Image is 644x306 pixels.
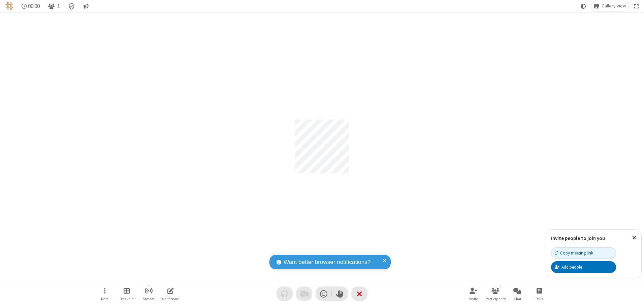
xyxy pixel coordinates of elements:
[138,284,159,303] button: Start streaming
[627,230,641,246] button: Close popover
[19,1,43,11] div: Timer
[551,261,616,273] button: Add people
[296,286,312,301] button: Video
[551,235,605,241] label: Invite people to join you
[143,297,154,301] span: Stream
[101,297,108,301] span: More
[284,258,371,267] span: Want better browser notifications?
[5,2,13,10] img: QA Selenium DO NOT DELETE OR CHANGE
[602,3,626,9] span: Gallery view
[507,284,527,303] button: Open chat
[28,3,40,9] span: 00:00
[486,297,506,301] span: Participants
[555,250,593,256] div: Copy meeting link
[463,284,484,303] button: Invite participants (Alt+I)
[514,297,521,301] span: Chat
[529,284,549,303] button: Open poll
[551,247,616,259] button: Copy meeting link
[469,297,478,301] span: Invite
[591,1,629,11] button: Change layout
[160,284,181,303] button: Open shared whiteboard
[485,284,506,303] button: Open participant list
[578,1,589,11] button: Using system theme
[80,1,91,11] button: Conversation
[316,286,332,301] button: Send a reaction
[277,286,293,301] button: Audio problem - check your Internet connection or call by phone
[57,3,60,9] span: 1
[332,286,348,301] button: Raise hand
[536,297,543,301] span: Polls
[65,1,78,11] div: Meeting details Encryption enabled
[95,284,115,303] button: Open menu
[632,1,642,11] button: Fullscreen
[161,297,180,301] span: Whiteboard
[120,297,134,301] span: Breakout
[45,1,63,11] button: Open participant list
[351,286,367,301] button: End or leave meeting
[117,284,137,303] button: Manage Breakout Rooms
[498,284,504,290] div: 1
